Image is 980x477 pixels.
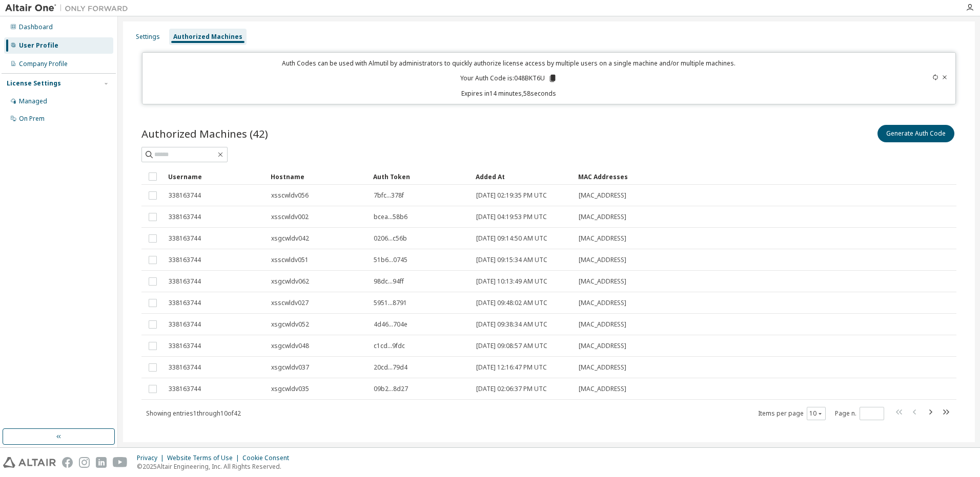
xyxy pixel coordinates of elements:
span: c1cd...9fdc [374,342,405,350]
span: 338163744 [169,234,201,243]
span: bcea...58b6 [374,213,407,221]
span: 5951...8791 [374,299,407,307]
span: 338163744 [169,277,201,286]
span: xsgcwldv037 [271,363,309,372]
span: Page n. [835,407,884,420]
span: 0206...c56b [374,234,407,243]
img: altair_logo.svg [3,457,56,468]
span: 09b2...8d27 [374,385,408,393]
span: [DATE] 02:06:37 PM UTC [476,385,547,393]
img: youtube.svg [113,457,128,468]
span: 338163744 [169,363,201,372]
button: Generate Auth Code [877,125,954,142]
button: 10 [809,409,823,418]
span: 98dc...94ff [374,277,404,286]
div: Hostname [271,168,365,185]
span: Items per page [758,407,826,420]
span: [MAC_ADDRESS] [579,234,626,243]
span: [DATE] 09:48:02 AM UTC [476,299,547,307]
span: xsgcwldv052 [271,320,309,329]
span: 20cd...79d4 [374,363,407,372]
p: Your Auth Code is: 048BKT6U [460,74,557,83]
div: License Settings [7,79,61,88]
div: Privacy [137,454,167,462]
p: © 2025 Altair Engineering, Inc. All Rights Reserved. [137,462,295,471]
div: Authorized Machines [173,33,242,41]
div: Settings [136,33,160,41]
span: 338163744 [169,299,201,307]
div: MAC Addresses [578,168,844,185]
span: [DATE] 12:16:47 PM UTC [476,363,547,372]
span: 338163744 [169,320,201,329]
span: [MAC_ADDRESS] [579,256,626,264]
img: instagram.svg [79,457,90,468]
span: xsgcwldv042 [271,234,309,243]
div: Auth Token [373,168,467,185]
span: Showing entries 1 through 10 of 42 [146,409,241,418]
span: 338163744 [169,385,201,393]
span: 338163744 [169,213,201,221]
span: [DATE] 09:08:57 AM UTC [476,342,547,350]
p: Auth Codes can be used with Almutil by administrators to quickly authorize license access by mult... [149,59,870,68]
span: [DATE] 10:13:49 AM UTC [476,277,547,286]
span: [DATE] 04:19:53 PM UTC [476,213,547,221]
div: Managed [19,97,47,105]
span: [MAC_ADDRESS] [579,342,626,350]
span: xsscwldv002 [271,213,309,221]
div: Dashboard [19,23,53,31]
img: facebook.svg [62,457,73,468]
span: xsgcwldv035 [271,385,309,393]
span: Authorized Machines (42) [141,126,268,141]
p: Expires in 14 minutes, 58 seconds [149,89,870,98]
div: On Prem [19,115,45,123]
span: 338163744 [169,191,201,200]
div: Username [168,168,262,185]
img: linkedin.svg [96,457,107,468]
span: [DATE] 09:38:34 AM UTC [476,320,547,329]
span: xsscwldv056 [271,191,309,200]
div: User Profile [19,41,58,50]
span: 4d46...704e [374,320,407,329]
span: [MAC_ADDRESS] [579,213,626,221]
span: [DATE] 02:19:35 PM UTC [476,191,547,200]
span: xsscwldv051 [271,256,309,264]
span: [MAC_ADDRESS] [579,277,626,286]
span: 338163744 [169,342,201,350]
span: xsgcwldv062 [271,277,309,286]
span: [MAC_ADDRESS] [579,385,626,393]
span: 51b6...0745 [374,256,407,264]
div: Company Profile [19,60,68,68]
div: Added At [476,168,570,185]
span: [MAC_ADDRESS] [579,191,626,200]
span: [DATE] 09:14:50 AM UTC [476,234,547,243]
span: [DATE] 09:15:34 AM UTC [476,256,547,264]
span: 338163744 [169,256,201,264]
span: [MAC_ADDRESS] [579,320,626,329]
span: [MAC_ADDRESS] [579,299,626,307]
span: xsgcwldv048 [271,342,309,350]
div: Website Terms of Use [167,454,242,462]
span: xsscwldv027 [271,299,309,307]
div: Cookie Consent [242,454,295,462]
span: 7bfc...378f [374,191,404,200]
span: [MAC_ADDRESS] [579,363,626,372]
img: Altair One [5,3,133,13]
